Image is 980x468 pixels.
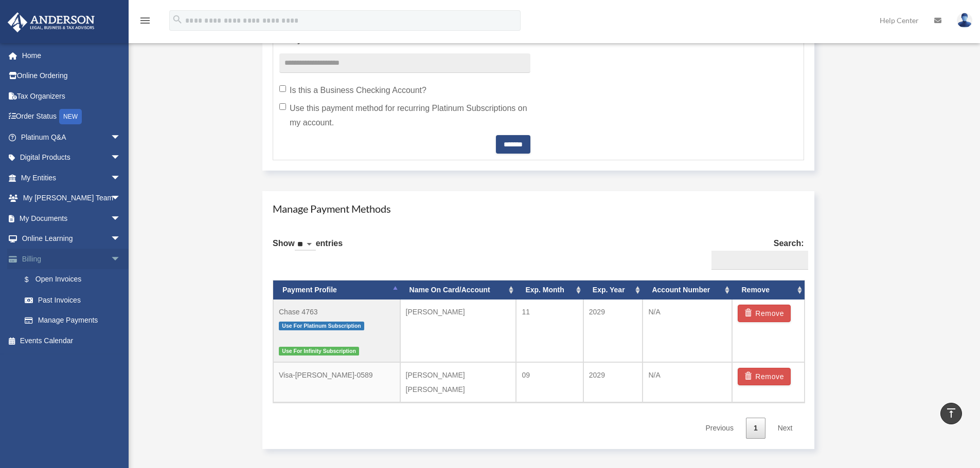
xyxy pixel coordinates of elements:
a: Home [7,45,136,66]
a: My [PERSON_NAME] Teamarrow_drop_down [7,188,136,209]
a: vertical_align_top [940,403,962,424]
h4: Manage Payment Methods [273,201,804,216]
label: Show entries [273,236,343,261]
select: Showentries [295,239,316,251]
a: $Open Invoices [14,269,136,290]
span: arrow_drop_down [111,167,131,189]
label: Is this a Business Checking Account? [279,83,530,98]
a: My Documentsarrow_drop_down [7,208,136,229]
span: arrow_drop_down [111,147,131,169]
td: 09 [516,362,583,402]
i: menu [139,14,151,27]
span: arrow_drop_down [111,127,131,148]
span: arrow_drop_down [111,188,131,209]
a: Next [770,418,800,439]
a: 1 [746,418,765,439]
input: Use this payment method for recurring Platinum Subscriptions on my account. [279,103,286,110]
td: [PERSON_NAME] [PERSON_NAME] [400,362,516,402]
span: arrow_drop_down [111,249,131,270]
a: menu [139,18,151,27]
span: Use For Infinity Subscription [279,347,359,355]
td: [PERSON_NAME] [400,299,516,363]
img: Anderson Advisors Platinum Portal [5,12,98,32]
td: 11 [516,299,583,363]
a: Digital Productsarrow_drop_down [7,147,136,168]
a: Billingarrow_drop_down [7,249,136,269]
span: arrow_drop_down [111,229,131,250]
a: Online Ordering [7,66,136,86]
i: search [172,14,183,25]
a: Past Invoices [14,290,136,310]
button: Remove [738,368,791,385]
th: Name On Card/Account: activate to sort column ascending [400,280,516,299]
a: Platinum Q&Aarrow_drop_down [7,127,136,147]
i: vertical_align_top [945,407,957,419]
span: $ [30,273,35,286]
img: User Pic [957,13,972,28]
label: Use this payment method for recurring Platinum Subscriptions on my account. [279,101,530,130]
th: Payment Profile: activate to sort column descending [273,280,400,299]
td: N/A [643,299,732,363]
button: Remove [738,305,791,322]
th: Account Number: activate to sort column ascending [643,280,732,299]
a: Order StatusNEW [7,106,136,127]
td: 2029 [583,362,643,402]
td: 2029 [583,299,643,363]
span: arrow_drop_down [111,208,131,229]
label: Search: [707,236,804,270]
th: Exp. Year: activate to sort column ascending [583,280,643,299]
a: Tax Organizers [7,86,136,106]
td: Visa-[PERSON_NAME]-0589 [273,362,400,402]
td: N/A [643,362,732,402]
input: Search: [711,251,808,270]
td: Chase 4763 [273,299,400,363]
a: Previous [698,418,741,439]
span: Use For Platinum Subscription [279,322,364,330]
a: My Entitiesarrow_drop_down [7,167,136,188]
div: NEW [59,109,82,124]
a: Manage Payments [14,310,131,331]
a: Events Calendar [7,330,136,351]
th: Remove: activate to sort column ascending [732,280,804,299]
input: Is this a Business Checking Account? [279,85,286,92]
th: Exp. Month: activate to sort column ascending [516,280,583,299]
a: Online Learningarrow_drop_down [7,229,136,249]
